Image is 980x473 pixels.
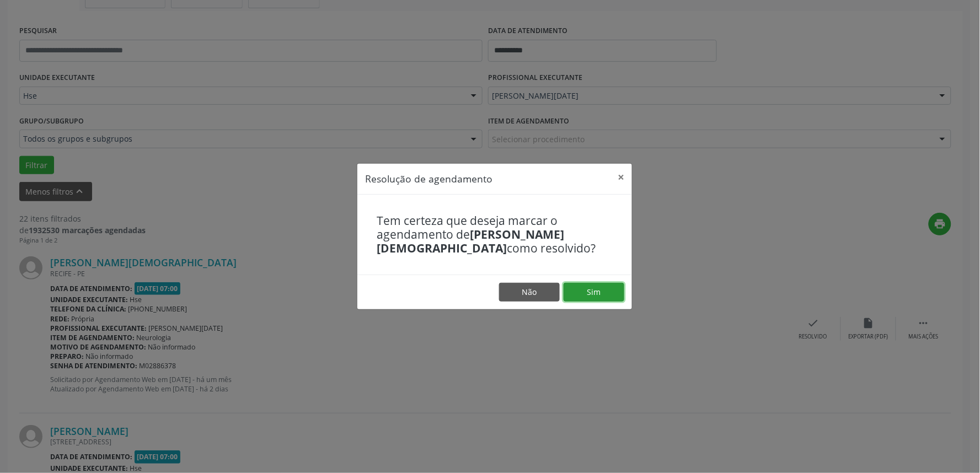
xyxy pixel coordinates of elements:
[377,227,564,256] b: [PERSON_NAME][DEMOGRAPHIC_DATA]
[499,283,560,302] button: Não
[365,171,492,186] h5: Resolução de agendamento
[377,214,613,256] h4: Tem certeza que deseja marcar o agendamento de como resolvido?
[564,283,624,302] button: Sim
[610,164,632,191] button: Close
